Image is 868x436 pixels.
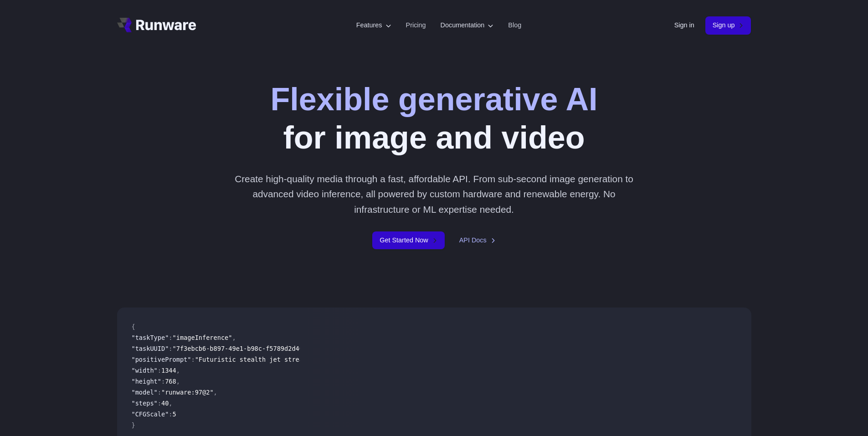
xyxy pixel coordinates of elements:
[270,80,597,157] h1: for image and video
[231,171,637,217] p: Create high-quality media through a fast, affordable API. From sub-second image generation to adv...
[161,400,169,407] span: 40
[232,334,236,341] span: ,
[173,345,314,352] span: "7f3ebcb6-b897-49e1-b98c-f5789d2d40d7"
[459,235,496,246] a: API Docs
[441,20,494,31] label: Documentation
[132,356,191,363] span: "positivePrompt"
[176,367,180,374] span: ,
[132,410,169,418] span: "CFGScale"
[158,389,161,396] span: :
[674,20,694,31] a: Sign in
[117,18,196,32] a: Go to /
[169,400,172,407] span: ,
[132,345,169,352] span: "taskUUID"
[508,20,521,31] a: Blog
[169,334,172,341] span: :
[173,334,232,341] span: "imageInference"
[169,345,172,352] span: :
[132,389,158,396] span: "model"
[161,389,214,396] span: "runware:97@2"
[132,400,158,407] span: "steps"
[705,16,751,34] a: Sign up
[132,367,158,374] span: "width"
[161,378,165,385] span: :
[372,231,444,249] a: Get Started Now
[270,82,597,117] strong: Flexible generative AI
[176,378,180,385] span: ,
[356,20,391,31] label: Features
[169,410,172,418] span: :
[406,20,426,31] a: Pricing
[191,356,195,363] span: :
[161,367,176,374] span: 1344
[132,378,161,385] span: "height"
[173,410,176,418] span: 5
[132,421,135,429] span: }
[132,334,169,341] span: "taskType"
[158,367,161,374] span: :
[195,356,534,363] span: "Futuristic stealth jet streaking through a neon-lit cityscape with glowing purple exhaust"
[132,323,135,330] span: {
[158,400,161,407] span: :
[165,378,176,385] span: 768
[214,389,217,396] span: ,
